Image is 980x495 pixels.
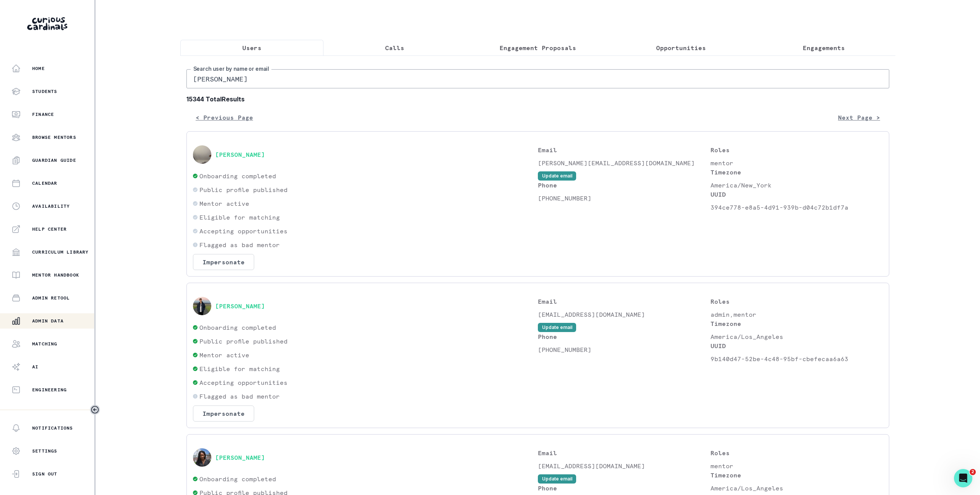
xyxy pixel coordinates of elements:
[538,158,710,168] p: [PERSON_NAME][EMAIL_ADDRESS][DOMAIN_NAME]
[385,43,404,52] p: Calls
[710,471,883,480] p: Timezone
[710,319,883,328] p: Timezone
[32,249,89,255] p: Curriculum Library
[656,43,706,52] p: Opportunities
[710,190,883,199] p: UUID
[32,65,45,72] p: Home
[710,168,883,177] p: Timezone
[199,337,287,346] p: Public profile published
[215,302,265,310] button: [PERSON_NAME]
[199,378,287,387] p: Accepting opportunities
[199,323,276,332] p: Onboarding completed
[970,469,976,475] span: 2
[538,332,710,341] p: Phone
[32,111,54,117] p: Finance
[803,43,845,52] p: Engagements
[32,272,79,278] p: Mentor Handbook
[32,157,76,163] p: Guardian Guide
[242,43,261,52] p: Users
[199,474,276,484] p: Onboarding completed
[538,181,710,190] p: Phone
[199,392,280,401] p: Flagged as bad mentor
[215,454,265,461] button: [PERSON_NAME]
[32,364,38,370] p: AI
[199,240,280,249] p: Flagged as bad mentor
[538,461,710,471] p: [EMAIL_ADDRESS][DOMAIN_NAME]
[538,345,710,354] p: [PHONE_NUMBER]
[199,226,287,236] p: Accepting opportunities
[199,364,280,373] p: Eligible for matching
[538,484,710,493] p: Phone
[215,151,265,158] button: [PERSON_NAME]
[90,405,100,415] button: Toggle sidebar
[193,254,254,270] button: Impersonate
[500,43,576,52] p: Engagement Proposals
[32,448,57,454] p: Settings
[186,110,262,125] button: < Previous Page
[538,194,710,203] p: [PHONE_NUMBER]
[199,213,280,222] p: Eligible for matching
[32,425,73,431] p: Notifications
[199,171,276,181] p: Onboarding completed
[32,295,70,301] p: Admin Retool
[538,323,576,332] button: Update email
[710,145,883,155] p: Roles
[538,171,576,181] button: Update email
[538,448,710,458] p: Email
[32,134,76,140] p: Browse Mentors
[32,203,70,209] p: Availability
[954,469,972,487] iframe: Intercom live chat
[32,341,57,347] p: Matching
[710,297,883,306] p: Roles
[32,88,57,94] p: Students
[193,405,254,422] button: Impersonate
[710,310,883,319] p: admin,mentor
[32,180,57,186] p: Calendar
[27,17,67,30] img: Curious Cardinals Logo
[538,145,710,155] p: Email
[199,199,249,208] p: Mentor active
[710,461,883,471] p: mentor
[186,94,889,104] b: 15344 Total Results
[538,297,710,306] p: Email
[32,387,67,393] p: Engineering
[710,484,883,493] p: America/Los_Angeles
[710,448,883,458] p: Roles
[199,185,287,194] p: Public profile published
[710,341,883,350] p: UUID
[538,310,710,319] p: [EMAIL_ADDRESS][DOMAIN_NAME]
[32,318,64,324] p: Admin Data
[710,158,883,168] p: mentor
[829,110,889,125] button: Next Page >
[710,332,883,341] p: America/Los_Angeles
[32,471,57,477] p: Sign Out
[710,181,883,190] p: America/New_York
[199,350,249,360] p: Mentor active
[538,474,576,484] button: Update email
[710,354,883,363] p: 9b140d47-52be-4c48-95bf-cbefecaa6a63
[32,226,67,232] p: Help Center
[710,203,883,212] p: 394ce778-e8a5-4d91-939b-d04c72b1df7a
